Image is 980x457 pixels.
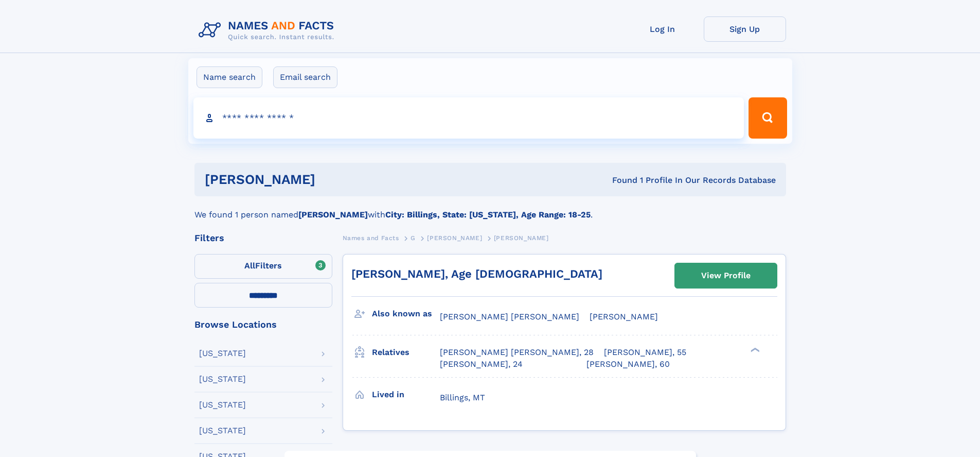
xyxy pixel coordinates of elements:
label: Email search [273,66,337,88]
a: [PERSON_NAME], 55 [604,347,686,358]
div: [US_STATE] [199,401,246,409]
a: [PERSON_NAME], Age [DEMOGRAPHIC_DATA] [351,267,602,280]
a: [PERSON_NAME], 60 [586,359,670,370]
input: search input [193,97,744,139]
span: All [244,261,255,270]
a: G [411,231,416,244]
div: [US_STATE] [199,427,246,435]
div: View Profile [701,264,751,287]
a: Names and Facts [343,231,399,244]
label: Filters [194,254,332,279]
a: Log In [621,16,704,42]
span: G [411,234,416,242]
div: [US_STATE] [199,375,246,383]
a: Sign Up [704,16,786,42]
h3: Relatives [372,344,440,361]
a: [PERSON_NAME] [427,231,482,244]
label: Name search [197,66,262,88]
span: [PERSON_NAME] [427,234,482,242]
button: Search Button [749,97,787,139]
div: ❯ [748,347,760,353]
div: We found 1 person named with . [194,196,786,221]
img: Logo Names and Facts [194,16,343,44]
h3: Also known as [372,305,440,323]
div: [US_STATE] [199,349,246,358]
span: [PERSON_NAME] [PERSON_NAME] [440,312,579,321]
a: [PERSON_NAME], 24 [440,359,523,370]
div: Filters [194,233,332,243]
div: Found 1 Profile In Our Records Database [464,175,776,186]
h3: Lived in [372,386,440,403]
h1: [PERSON_NAME] [205,173,464,186]
a: View Profile [675,263,777,288]
span: Billings, MT [440,393,485,402]
span: [PERSON_NAME] [494,234,549,242]
a: [PERSON_NAME] [PERSON_NAME], 28 [440,347,594,358]
span: [PERSON_NAME] [590,312,658,321]
b: City: Billings, State: [US_STATE], Age Range: 18-25 [385,210,591,219]
div: Browse Locations [194,320,332,329]
b: [PERSON_NAME] [298,210,368,219]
